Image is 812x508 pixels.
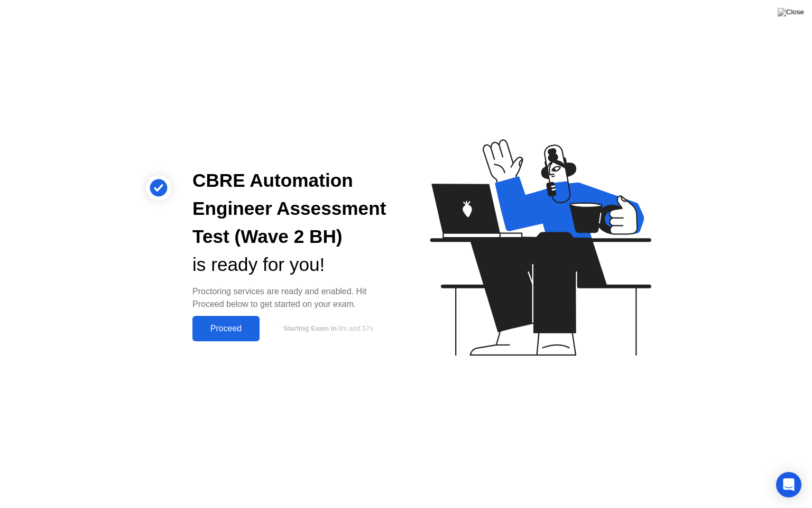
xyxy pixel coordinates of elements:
[776,472,801,497] div: Open Intercom Messenger
[338,324,373,332] span: 9m and 57s
[265,319,389,339] button: Starting Exam in9m and 57s
[778,8,804,16] img: Close
[192,285,389,311] div: Proctoring services are ready and enabled. Hit Proceed below to get started on your exam.
[192,316,260,341] button: Proceed
[192,251,389,279] div: is ready for you!
[192,167,389,250] div: CBRE Automation Engineer Assessment Test (Wave 2 BH)
[196,324,256,333] div: Proceed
